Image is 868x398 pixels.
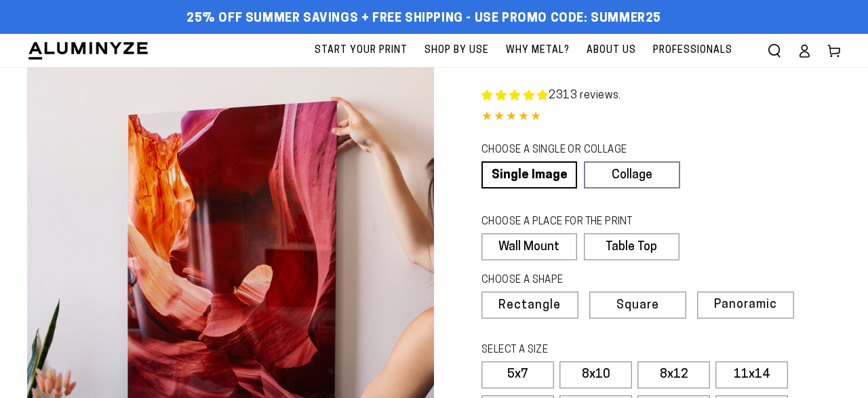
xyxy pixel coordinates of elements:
legend: CHOOSE A SINGLE OR COLLAGE [481,143,667,158]
span: Rectangle [498,300,561,312]
legend: SELECT A SIZE [481,343,692,358]
span: Start Your Print [315,42,408,59]
legend: CHOOSE A SHAPE [481,273,669,288]
a: About Us [580,34,643,67]
img: Aluminyze [27,41,149,61]
summary: Search our site [759,36,789,66]
a: Shop By Use [418,34,496,67]
a: Start Your Print [308,34,414,67]
span: Panoramic [714,298,777,311]
span: Professionals [653,42,732,59]
a: Professionals [646,34,739,67]
a: Why Metal? [499,34,576,67]
label: Wall Mount [481,233,577,260]
label: 5x7 [481,361,554,389]
legend: CHOOSE A PLACE FOR THE PRINT [481,215,667,230]
span: Why Metal? [506,42,570,59]
span: About Us [587,42,636,59]
label: 8x10 [559,361,632,389]
div: 4.85 out of 5.0 stars [481,108,841,127]
label: 8x12 [637,361,710,389]
a: Single Image [481,161,577,188]
span: 25% off Summer Savings + Free Shipping - Use Promo Code: SUMMER25 [186,12,661,26]
a: Collage [584,161,679,188]
span: Shop By Use [425,42,489,59]
label: 11x14 [715,361,788,389]
label: Table Top [584,233,679,260]
span: Square [616,300,659,312]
